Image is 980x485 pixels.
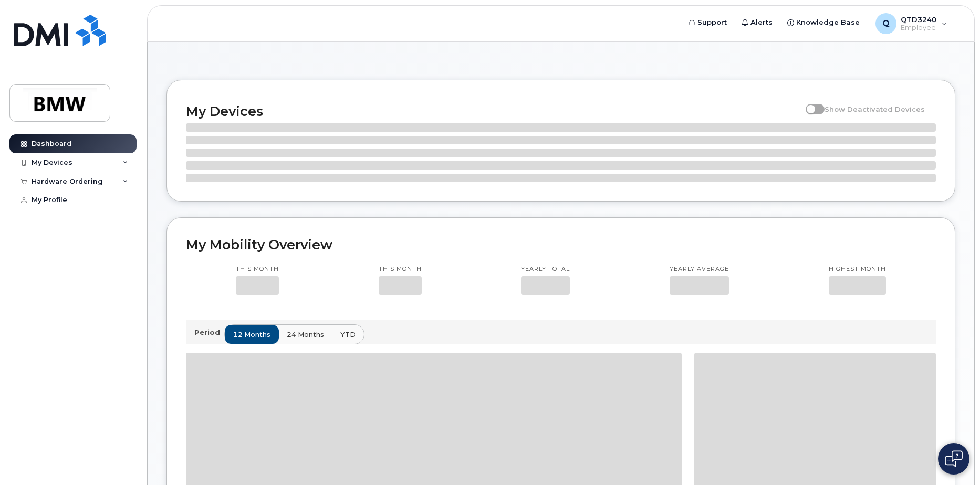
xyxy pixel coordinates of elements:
input: Show Deactivated Devices [806,99,814,108]
h2: My Devices [186,103,800,119]
p: Period [194,328,224,338]
span: Show Deactivated Devices [825,105,925,113]
span: 24 months [287,330,324,340]
p: This month [379,265,422,273]
p: This month [236,265,279,273]
p: Highest month [829,265,886,273]
p: Yearly total [521,265,570,273]
p: Yearly average [670,265,729,273]
img: Open chat [945,450,963,467]
span: YTD [340,330,356,340]
h2: My Mobility Overview [186,237,936,252]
